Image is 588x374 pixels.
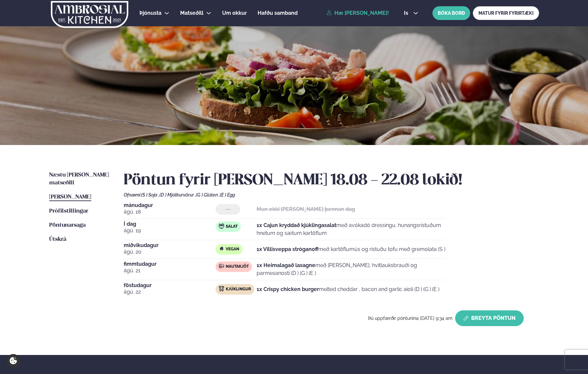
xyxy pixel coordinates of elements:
a: Pöntunarsaga [49,221,86,229]
span: is [404,10,410,16]
a: MATUR FYRIR FYRIRTÆKI [473,6,539,20]
span: Prófílstillingar [49,208,88,214]
button: Breyta Pöntun [455,310,524,326]
p: með kartöflumús og ristuðu tofu með gremolata (S ) [257,245,445,253]
h2: Pöntun fyrir [PERSON_NAME] 18.08 - 22.08 lokið! [124,171,539,190]
span: ágú. 21 [124,267,216,275]
p: melted cheddar , bacon and garlic aioli (D ) (G ) (E ) [257,285,439,293]
span: Kjúklingur [226,287,251,292]
span: Nautakjöt [226,264,249,269]
button: is [399,10,423,16]
button: BÓKA BORÐ [432,6,470,20]
a: Prófílstillingar [49,207,88,215]
span: Útskrá [49,237,66,242]
span: Matseðill [180,10,203,16]
span: Um okkur [222,10,247,16]
span: (S ) Soja , [141,192,159,197]
a: Hæ [PERSON_NAME]! [326,10,389,16]
span: mánudagur [124,203,216,208]
span: Þjónusta [139,10,161,16]
span: miðvikudagur [124,243,216,248]
a: Þjónusta [139,9,161,17]
span: (E ) Egg [220,192,235,197]
img: Vegan.svg [219,246,224,251]
a: Næstu [PERSON_NAME] matseðill [49,171,111,187]
a: Hafðu samband [258,9,298,17]
a: Matseðill [180,9,203,17]
strong: 1x Cajun kryddað kjúklingasalat [257,222,336,228]
span: ágú. 22 [124,288,216,296]
span: Salat [226,224,238,229]
strong: Mun ekki [PERSON_NAME] þennan dag [257,206,355,212]
a: Um okkur [222,9,247,17]
span: ágú. 20 [124,248,216,256]
span: ágú. 18 [124,208,216,216]
img: chicken.svg [219,286,224,291]
span: --- [225,207,230,212]
span: fimmtudagur [124,261,216,267]
span: Í dag [124,221,216,227]
img: salad.svg [219,223,224,229]
a: Cookie settings [7,354,20,367]
p: með [PERSON_NAME], hvítlauksbrauði og parmesanosti (D ) (G ) (E ) [257,261,445,277]
span: Pöntunarsaga [49,222,86,228]
img: beef.svg [219,263,224,269]
a: Útskrá [49,236,66,243]
span: [PERSON_NAME] [49,194,91,200]
span: Þú uppfærðir pöntunina [DATE] 9:34 am [368,316,452,321]
div: Ofnæmi: [124,192,539,197]
img: logo [51,1,129,28]
span: (D ) Mjólkurvörur , [159,192,196,197]
span: Næstu [PERSON_NAME] matseðill [49,172,109,186]
a: [PERSON_NAME] [49,193,91,201]
strong: 1x Heimalagað lasagne [257,262,315,268]
span: ágú. 19 [124,227,216,235]
p: með avókadó dressingu, hunangsristuðum hnetum og sætum kartöflum [257,221,445,237]
span: föstudagur [124,283,216,288]
span: (G ) Glúten , [196,192,220,197]
span: Vegan [226,247,239,252]
span: Hafðu samband [258,10,298,16]
strong: 1x Villisveppa stróganoff [257,246,318,252]
strong: 1x Crispy chicken burger [257,286,319,292]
